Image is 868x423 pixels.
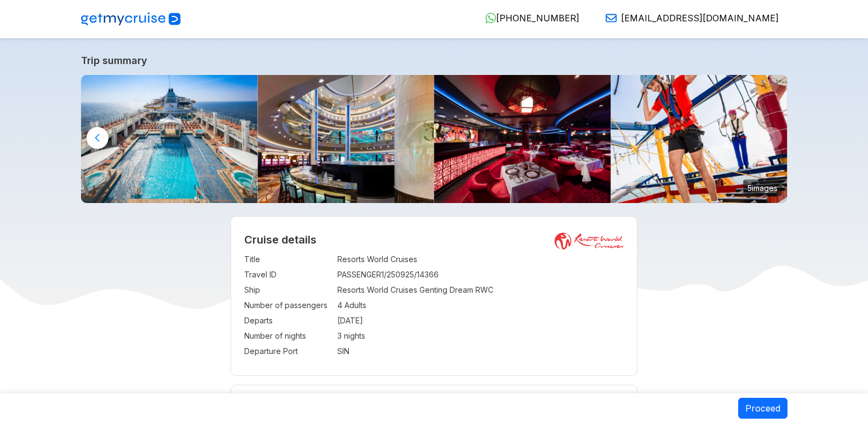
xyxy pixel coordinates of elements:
[337,328,624,344] td: 3 nights
[332,344,337,359] td: :
[244,233,624,246] h2: Cruise details
[337,252,624,267] td: Resorts World Cruises
[621,13,779,24] span: [EMAIL_ADDRESS][DOMAIN_NAME]
[743,179,782,196] small: 5 images
[257,75,434,203] img: 4.jpg
[485,13,496,24] img: WhatsApp
[337,282,624,298] td: Resorts World Cruises Genting Dream RWC
[244,344,332,359] td: Departure Port
[244,267,332,282] td: Travel ID
[332,298,337,313] td: :
[337,344,624,359] td: SIN
[81,55,787,66] a: Trip summary
[496,13,579,24] span: [PHONE_NUMBER]
[434,75,611,203] img: 16.jpg
[738,398,787,419] button: Proceed
[606,13,617,24] img: Email
[332,313,337,328] td: :
[81,75,258,203] img: Main-Pool-800x533.jpg
[244,252,332,267] td: Title
[332,252,337,267] td: :
[337,313,624,328] td: [DATE]
[332,328,337,344] td: :
[244,328,332,344] td: Number of nights
[337,298,624,313] td: 4 Adults
[332,267,337,282] td: :
[611,75,787,203] img: 1745303172666rope-course-zipline-680734eab8d85.webp
[244,298,332,313] td: Number of passengers
[597,13,779,24] a: [EMAIL_ADDRESS][DOMAIN_NAME]
[244,313,332,328] td: Departs
[244,282,332,298] td: Ship
[476,13,579,24] a: [PHONE_NUMBER]
[332,282,337,298] td: :
[337,267,624,282] td: PASSENGER1/250925/14366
